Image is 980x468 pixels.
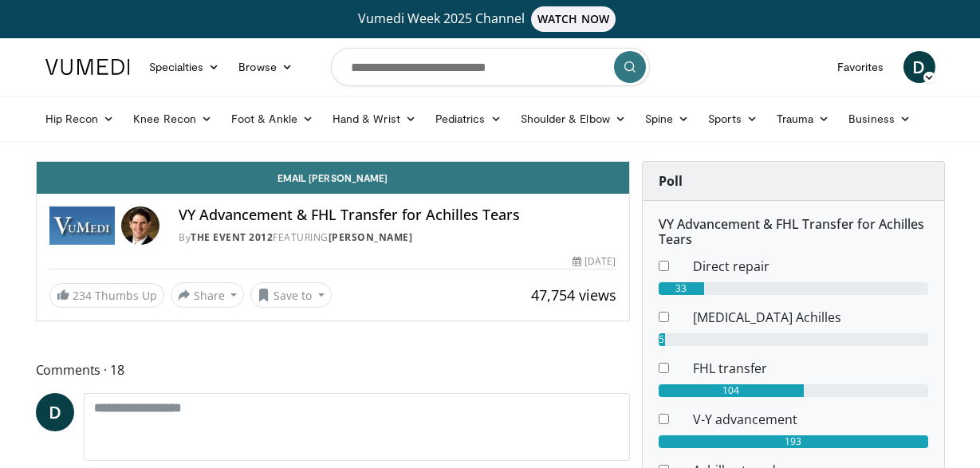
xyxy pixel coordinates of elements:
span: 234 [73,288,92,303]
a: Shoulder & Elbow [511,103,636,135]
a: Foot & Ankle [222,103,323,135]
a: Pediatrics [426,103,511,135]
a: Specialties [140,51,230,83]
img: The Event 2012 [49,206,116,245]
a: Email [PERSON_NAME] [37,162,629,194]
div: 104 [659,384,804,397]
dd: V-Y advancement [681,410,940,429]
h6: VY Advancement & FHL Transfer for Achilles Tears [659,217,928,247]
a: Business [839,103,920,135]
div: 33 [659,282,705,295]
div: By FEATURING [179,230,616,245]
a: Favorites [828,51,894,83]
span: Comments 18 [36,360,630,380]
a: Spine [636,103,699,135]
a: Sports [699,103,767,135]
a: Hand & Wrist [323,103,426,135]
img: Avatar [121,206,159,245]
dd: Direct repair [681,257,940,276]
a: Browse [229,51,302,83]
a: [PERSON_NAME] [329,230,413,244]
div: 193 [659,435,928,448]
a: Knee Recon [124,103,222,135]
a: The Event 2012 [191,230,273,244]
dd: [MEDICAL_DATA] Achilles [681,308,940,327]
div: [DATE] [573,254,616,269]
a: 234 Thumbs Up [49,283,164,308]
span: WATCH NOW [531,6,616,32]
input: Search topics, interventions [331,48,650,86]
button: Share [171,282,245,308]
div: 5 [659,333,666,346]
dd: FHL transfer [681,359,940,378]
span: 47,754 views [531,285,616,305]
button: Save to [250,282,332,308]
a: Vumedi Week 2025 ChannelWATCH NOW [48,6,933,32]
a: Hip Recon [36,103,124,135]
strong: Poll [659,172,683,190]
a: D [903,51,935,83]
a: D [36,393,74,431]
a: Trauma [767,103,840,135]
h4: VY Advancement & FHL Transfer for Achilles Tears [179,206,616,224]
img: VuMedi Logo [45,59,130,75]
